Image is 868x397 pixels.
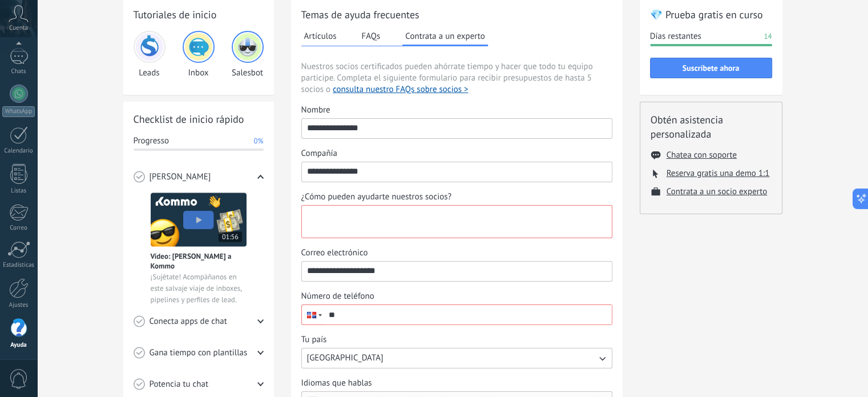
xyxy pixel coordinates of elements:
span: Idiomas que hablas [301,378,372,389]
span: Compañía [301,148,337,159]
span: Número de teléfono [301,291,374,302]
input: Nombre [302,119,612,137]
button: Artículos [301,27,340,45]
span: Conecta apps de chat [150,316,227,327]
span: [PERSON_NAME] [150,171,211,183]
img: Meet video [151,193,247,247]
span: Tu país [301,334,327,346]
button: Reserva gratis una demo 1:1 [667,168,770,179]
div: Inbox [183,31,215,78]
div: Estadísticas [2,262,35,269]
h2: Checklist de inicio rápido [134,112,264,126]
span: Días restantes [650,31,701,42]
button: Chatea con soporte [667,150,737,161]
h2: Temas de ayuda frecuentes [301,7,612,22]
input: Número de teléfono [324,305,612,324]
div: Chats [2,68,35,75]
span: 14 [764,31,772,42]
input: Compañía [302,162,612,181]
span: Gana tiempo con plantillas [150,347,248,359]
button: FAQs [359,27,383,45]
span: Potencia tu chat [150,379,209,390]
button: Contrata a un experto [402,27,487,46]
span: Progresso [134,135,169,147]
button: Suscríbete ahora [650,58,772,78]
div: WhatsApp [2,106,35,117]
span: Nuestros socios certificados pueden ahórrate tiempo y hacer que todo tu equipo participe. Complet... [301,61,612,95]
h2: Tutoriales de inicio [134,7,264,22]
span: Cuenta [9,25,28,32]
span: Suscríbete ahora [683,64,740,72]
span: Correo electrónico [301,247,368,259]
span: [GEOGRAPHIC_DATA] [307,352,383,364]
div: Dominican Republic: + 1 [302,305,324,324]
span: ¡Sujétate! Acompáñanos en este salvaje viaje de inboxes, pipelines y perfiles de lead. [151,271,247,306]
div: Ajustes [2,302,35,309]
span: ¿Cómo pueden ayudarte nuestros socios? [301,191,452,203]
button: Contrata a un socio experto [667,186,768,197]
textarea: ¿Cómo pueden ayudarte nuestros socios? [302,206,609,238]
button: Tu país [301,348,612,368]
button: consulta nuestro FAQs sobre socios > [333,84,468,95]
div: Leads [134,31,165,78]
input: Correo electrónico [302,262,612,280]
div: Listas [2,187,35,195]
div: Correo [2,224,35,232]
div: Calendario [2,147,35,155]
span: 0% [253,135,263,147]
span: Nombre [301,105,330,116]
div: Ayuda [2,342,35,349]
div: Salesbot [232,31,264,78]
h2: Obtén asistencia personalizada [651,113,772,141]
h2: 💎 Prueba gratis en curso [650,7,772,22]
span: Vídeo: [PERSON_NAME] a Kommo [151,251,247,271]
